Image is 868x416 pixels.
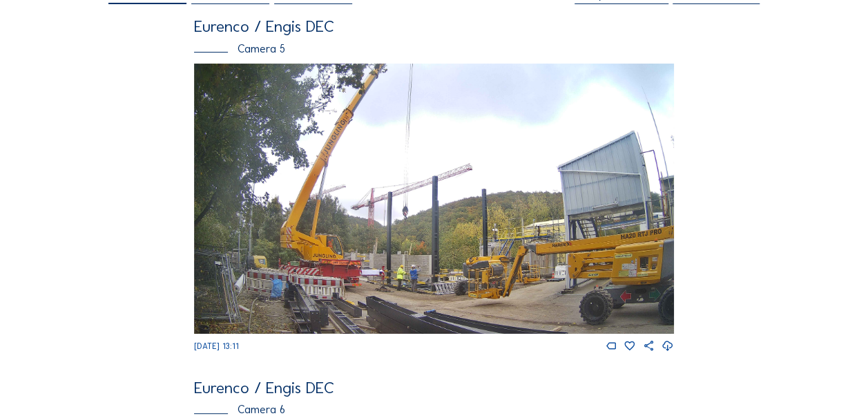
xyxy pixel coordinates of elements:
[194,341,239,351] span: [DATE] 13:11
[194,64,674,334] img: Image
[194,19,674,35] div: Eurenco / Engis DEC
[194,380,674,396] div: Eurenco / Engis DEC
[194,43,674,54] div: Camera 5
[194,404,674,415] div: Camera 6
